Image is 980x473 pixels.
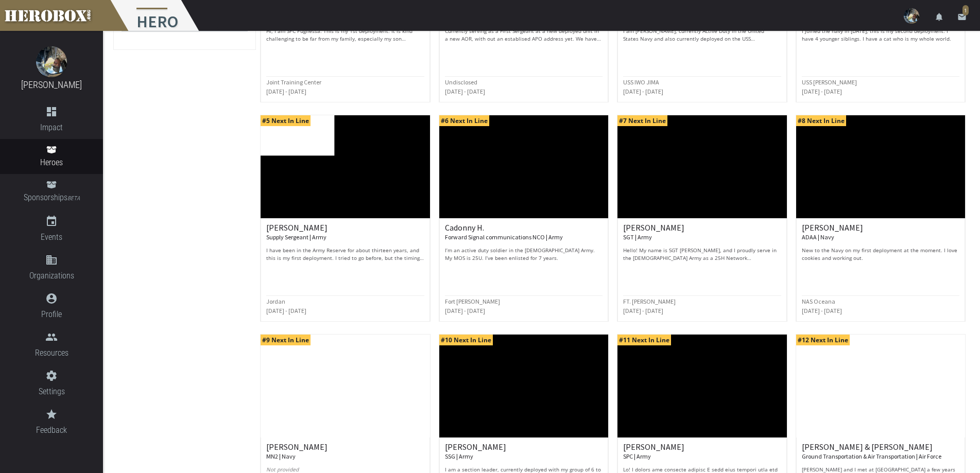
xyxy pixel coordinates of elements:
small: [DATE] - [DATE] [266,307,306,314]
h6: [PERSON_NAME] [802,223,959,241]
small: USS IWO JIMA [623,78,659,86]
h6: [PERSON_NAME] [266,443,424,461]
small: FT. [PERSON_NAME] [623,297,676,305]
small: USS [PERSON_NAME] [802,78,857,86]
img: user-image [904,8,919,24]
a: #6 Next In Line Cadonny H. Forward Signal communications NCO | Army I’m an active duty soldier in... [439,115,609,322]
small: [DATE] - [DATE] [802,87,842,95]
a: #7 Next In Line [PERSON_NAME] SGT | Army Hello! My name is SGT [PERSON_NAME], and I proudly serve... [617,115,787,322]
p: I have been in the Army Reserve for about thirteen years, and this is my first deployment. I trie... [266,247,424,262]
p: Hi, I am SPC Pugliessa. This is my 1st deployment. It is kind challenging to be far from my famil... [266,27,424,43]
a: [PERSON_NAME] [21,79,82,90]
p: I joined the navy in [DATE], this is my second deployment. I have 4 younger siblings. I have a ca... [802,27,959,43]
p: I’m an active duty soldier in the [DEMOGRAPHIC_DATA] Army. My MOS is 25U. I’ve been enlisted for ... [445,247,603,262]
h6: [PERSON_NAME] [445,443,603,461]
small: Joint Training Center [266,78,321,86]
small: [DATE] - [DATE] [445,87,485,95]
h6: [PERSON_NAME] & [PERSON_NAME] [802,443,959,461]
span: 1 [962,5,969,15]
h6: [PERSON_NAME] [623,443,781,461]
small: [DATE] - [DATE] [266,87,306,95]
small: SSG | Army [445,452,473,460]
a: #5 Next In Line [PERSON_NAME] Supply Sergeant | Army I have been in the Army Reserve for about th... [260,115,430,322]
small: [DATE] - [DATE] [802,307,842,314]
p: Currently serving as a First Sergeant at a new deployed unit in a new AOR, with out an establised... [445,27,603,43]
span: #9 Next In Line [261,335,311,345]
img: image [36,46,67,77]
small: BETA [67,195,80,202]
small: [DATE] - [DATE] [623,307,663,314]
h6: [PERSON_NAME] [623,223,781,241]
small: ADAA | Navy [802,233,834,241]
small: Supply Sergeant | Army [266,233,326,241]
h6: [PERSON_NAME] [266,223,424,241]
small: NAS Oceana [802,297,835,305]
small: Undisclosed [445,78,477,86]
small: Ground Transportation & Air Transportation | Air Force [802,452,941,460]
h6: Cadonny H. [445,223,603,241]
span: #10 Next In Line [439,335,493,345]
i: notifications [935,12,944,22]
small: Jordan [266,297,285,305]
span: #7 Next In Line [617,115,667,126]
span: #6 Next In Line [439,115,489,126]
span: #11 Next In Line [617,335,671,345]
small: MN2 | Navy [266,452,296,460]
small: Fort [PERSON_NAME] [445,297,500,305]
small: Forward Signal communications NCO | Army [445,233,563,241]
p: New to the Navy on my first deployment at the moment. I love cookies and working out. [802,247,959,262]
p: I am [PERSON_NAME], currently Active Duty in the United States Navy and also currently deployed o... [623,27,781,43]
i: email [957,12,967,22]
span: #5 Next In Line [261,115,311,126]
small: [DATE] - [DATE] [623,87,663,95]
a: #8 Next In Line [PERSON_NAME] ADAA | Navy New to the Navy on my first deployment at the moment. I... [796,115,966,322]
small: SPC | Army [623,452,651,460]
small: SGT | Army [623,233,652,241]
p: Hello! My name is SGT [PERSON_NAME], and I proudly serve in the [DEMOGRAPHIC_DATA] Army as a 25H ... [623,247,781,262]
span: #8 Next In Line [796,115,846,126]
span: #12 Next In Line [796,335,850,345]
small: [DATE] - [DATE] [445,307,485,314]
